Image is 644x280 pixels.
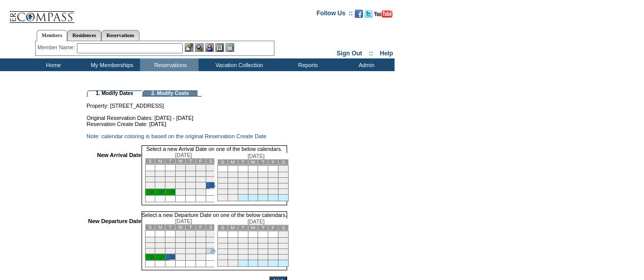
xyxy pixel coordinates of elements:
span: [DATE] [247,153,265,159]
td: 12 [145,177,155,182]
td: Original Reservation Dates: [DATE] - [DATE] [87,109,287,121]
td: 31 [195,189,206,196]
td: 14 [165,177,176,182]
td: New Arrival Date [88,152,142,205]
td: W [248,160,258,165]
a: 28 [170,190,175,195]
img: Follow us on Twitter [365,10,373,18]
td: 13 [258,178,268,183]
td: T [258,160,268,165]
td: 7 [268,238,278,243]
td: F [195,225,206,230]
td: 7 [165,237,176,243]
td: Select a new Departure Date on one of the below calendars. [142,211,288,218]
td: 27 [258,189,268,195]
td: 4 [206,231,216,237]
td: 30 [185,254,195,261]
td: 4 [238,172,248,178]
td: 11 [206,171,216,177]
td: 17 [195,243,206,248]
td: 2 [185,165,195,171]
td: Reservations [140,58,199,71]
td: 10 [195,171,206,177]
td: 25 [238,255,248,260]
td: 27 [258,255,268,260]
td: S [206,159,216,164]
td: 12 [145,243,155,248]
td: M [155,159,165,164]
td: 14 [268,178,278,183]
td: 29 [278,255,289,260]
td: W [176,159,186,164]
td: 31 [195,254,206,261]
td: 28 [268,255,278,260]
a: Follow us on Twitter [365,13,373,19]
td: 30 [185,189,195,196]
td: 20 [258,183,268,189]
td: 31 [228,260,238,267]
td: 11 [238,178,248,183]
img: Compass Home [9,3,75,23]
a: 27 [160,190,165,195]
td: 9 [185,237,195,243]
td: Reports [277,58,336,71]
td: 20 [155,248,165,254]
td: 20 [258,249,268,255]
a: Help [380,50,393,57]
td: 21 [268,183,278,189]
td: 19 [248,249,258,255]
td: S [278,160,289,165]
td: 2 [217,238,228,243]
td: F [195,159,206,164]
td: 16 [217,249,228,255]
a: Become our fan on Facebook [355,13,363,19]
td: 10 [195,237,206,243]
td: 14 [165,243,176,248]
td: F [268,160,278,165]
a: Residences [67,30,101,41]
td: S [278,225,289,231]
td: 23 [217,255,228,260]
td: 19 [248,183,258,189]
td: 2 [185,231,195,237]
td: M [155,225,165,230]
td: 17 [228,183,238,189]
td: 18 [238,249,248,255]
span: [DATE] [175,218,192,224]
div: Member Name: [38,43,77,52]
td: 31 [228,195,238,201]
td: Reservation Create Date: [DATE] [87,121,287,127]
td: 18 [206,243,216,248]
td: 26 [248,189,258,195]
td: 3 [195,231,206,237]
td: 12 [248,178,258,183]
td: Note: calendar coloring is based on the original Reservation Create Date [87,133,287,139]
span: [DATE] [175,152,192,158]
td: W [176,225,186,230]
td: M [228,160,238,165]
td: 8 [176,171,186,177]
img: Subscribe to our YouTube Channel [374,10,393,18]
span: [DATE] [247,219,265,225]
td: 23 [185,248,195,254]
td: F [268,225,278,231]
a: Reservations [101,30,139,41]
td: 29 [176,189,186,196]
td: 29 [278,189,289,195]
td: 12 [248,243,258,249]
td: S [217,225,228,231]
td: M [228,225,238,231]
td: 1 [176,165,186,171]
td: 30 [217,195,228,201]
td: 18 [238,183,248,189]
td: 10 [228,178,238,183]
td: S [217,160,228,165]
td: 24 [195,248,206,254]
td: 1. Modify Dates [87,90,142,97]
td: 23 [217,189,228,195]
td: Follow Us :: [317,9,353,21]
td: 5 [248,238,258,243]
a: 26 [150,190,155,195]
td: 11 [206,237,216,243]
td: 3 [195,165,206,171]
